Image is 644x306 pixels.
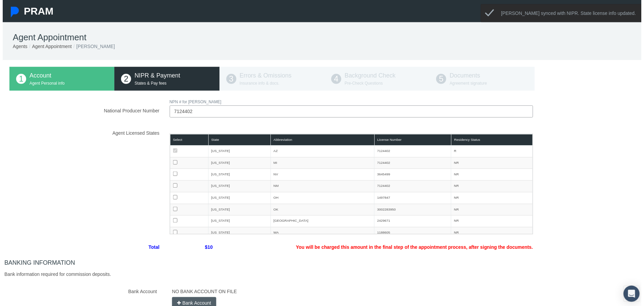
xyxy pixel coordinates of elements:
[27,81,106,87] p: Agent Personal info
[7,7,18,18] img: Pram Partner
[452,170,534,182] td: NR
[375,194,452,205] td: 1497847
[163,243,217,255] span: $10
[375,205,452,217] td: 3002283950
[166,288,241,300] label: NO BANK ACCOUNT ON FILE
[375,217,452,229] td: 2429671
[169,135,207,147] th: Select
[119,74,129,85] span: 2
[452,205,534,217] td: NR
[21,5,51,17] span: PRAM
[10,32,639,43] h1: Agent Appointment
[2,128,163,236] label: Agent Licensed States
[375,147,452,158] td: 7124402
[2,274,109,279] span: Bank information required for commission deposits.
[375,170,452,182] td: 3645499
[375,229,452,241] td: 1188605
[168,101,221,105] span: NPN # for [PERSON_NAME]
[70,43,113,50] li: [PERSON_NAME]
[14,74,24,85] span: 1
[626,288,642,304] div: Open Intercom Messenger
[207,135,270,147] th: State
[27,73,49,80] span: Account
[270,135,375,147] th: Abbreviation
[270,217,375,229] td: [GEOGRAPHIC_DATA]
[270,158,375,170] td: MI
[207,147,270,158] td: [US_STATE]
[207,194,270,205] td: [US_STATE]
[207,158,270,170] td: [US_STATE]
[452,194,534,205] td: NR
[207,182,270,194] td: [US_STATE]
[25,43,70,50] li: Agent Appointment
[207,229,270,241] td: [US_STATE]
[270,205,375,217] td: OK
[270,182,375,194] td: NM
[133,73,179,80] span: NIPR & Payment
[270,229,375,241] td: WA
[452,229,534,241] td: NR
[2,243,163,255] span: Total
[207,205,270,217] td: [US_STATE]
[452,135,534,147] th: Residency Status
[270,147,375,158] td: AZ
[452,158,534,170] td: NR
[270,194,375,205] td: OH
[375,158,452,170] td: 7124402
[375,182,452,194] td: 7124402
[207,217,270,229] td: [US_STATE]
[10,43,25,50] li: Agents
[217,243,540,255] span: You will be charged this amount in the final step of the appointment process, after signing the d...
[270,170,375,182] td: NV
[452,147,534,158] td: R
[207,170,270,182] td: [US_STATE]
[2,99,163,118] label: National Producer Number
[375,135,452,147] th: License Number
[452,182,534,194] td: NR
[133,81,212,87] p: States & Pay fees
[452,217,534,229] td: NR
